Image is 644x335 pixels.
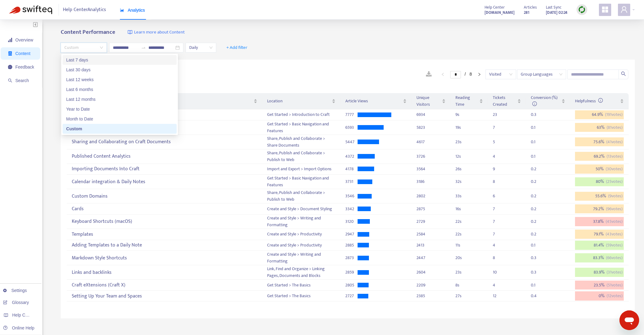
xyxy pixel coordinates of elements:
[455,178,483,185] div: 32 s
[345,124,358,131] div: 6593
[72,291,257,301] div: Setting Up Your Team and Spaces
[606,178,623,185] span: ( 25 votes)
[64,43,103,52] span: Custom
[455,282,483,289] div: 8 s
[61,27,115,37] b: Content Performance
[493,293,505,299] div: 12
[262,120,340,135] td: Get Started > Basic Navigation and Features
[575,217,624,226] div: 37.8 %
[575,97,603,104] span: Helpfulness
[15,65,34,69] span: Feedback
[575,110,624,120] div: 64.9 %
[262,93,340,109] th: Location
[66,96,173,103] div: Last 12 months
[493,166,505,172] div: 9
[493,178,505,185] div: 8
[524,9,529,16] strong: 281
[606,254,623,261] span: ( 66 votes)
[72,240,257,250] div: Adding Templates to a Daily Note
[455,269,483,276] div: 23 s
[262,215,340,229] td: Create and Style > Writing and Formatting
[345,98,402,104] span: Article Views
[441,73,445,76] span: left
[63,55,177,65] div: Last 7 days
[455,193,483,199] div: 33 s
[345,269,358,276] div: 2859
[521,70,562,79] span: Group Languages
[262,164,340,175] td: Import and Export > Import Options
[493,139,505,145] div: 5
[531,124,543,131] div: 0.1
[474,71,484,78] li: Next Page
[485,9,515,16] a: [DOMAIN_NAME]
[141,45,146,50] span: to
[575,291,624,301] div: 0 %
[607,282,623,289] span: ( 51 votes)
[450,93,488,109] th: Reading Time
[72,253,257,263] div: Markdown Style Shortcuts
[493,242,505,249] div: 4
[222,43,252,53] button: + Add filter
[15,78,29,83] span: Search
[575,241,624,250] div: 81.4 %
[531,218,543,225] div: 0.2
[455,153,483,160] div: 12 s
[262,251,340,265] td: Create and Style > Writing and Formatting
[455,206,483,212] div: 16 s
[531,206,543,212] div: 0.2
[493,282,505,289] div: 4
[531,269,543,276] div: 0.3
[72,229,257,239] div: Templates
[575,192,624,201] div: 55.6 %
[531,139,543,145] div: 0.1
[493,218,505,225] div: 7
[3,325,34,330] a: Online Help
[416,293,446,299] div: 2385
[455,293,483,299] div: 27 s
[575,230,624,239] div: 79.1 %
[455,124,483,131] div: 19 s
[606,218,623,225] span: ( 45 votes)
[72,191,257,201] div: Custom Domains
[578,6,586,14] img: sync.dc5367851b00ba804db3.png
[546,9,567,16] strong: [DATE] 02:24
[345,153,358,160] div: 4372
[531,254,543,261] div: 0.3
[345,111,358,118] div: 7777
[455,254,483,261] div: 20 s
[345,218,358,225] div: 3120
[531,282,543,289] div: 0.1
[416,124,446,131] div: 5823
[606,166,623,172] span: ( 30 votes)
[416,178,446,185] div: 3186
[575,177,624,187] div: 80 %
[455,218,483,225] div: 22 s
[72,151,257,161] div: Published Content Analytics
[345,231,358,238] div: 2947
[262,135,340,149] td: Share, Publish and Collaborate > Share Documents
[575,268,624,277] div: 83.9 %
[63,94,177,104] div: Last 12 months
[455,139,483,145] div: 23 s
[575,137,624,147] div: 75.6 %
[8,65,12,69] span: message
[262,265,340,280] td: Link, Find and Organize > Linking Pages, Documents and Blocks
[226,44,247,51] span: + Add filter
[531,166,543,172] div: 0.2
[416,94,441,108] span: Unique Visitors
[72,177,257,187] div: Calendar integration & Daily Notes
[262,229,340,240] td: Create and Style > Productivity
[608,193,623,199] span: ( 9 votes)
[134,29,185,36] span: Learn more about Content
[575,281,624,290] div: 23.5 %
[601,6,609,13] span: appstore
[345,178,358,185] div: 3731
[120,8,145,13] span: Analytics
[546,4,562,11] span: Last Sync
[416,193,446,199] div: 2802
[262,109,340,120] td: Get Started > Introduction to Craft
[477,73,481,76] span: right
[493,153,505,160] div: 4
[340,93,412,109] th: Article Views
[412,93,450,109] th: Unique Visitors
